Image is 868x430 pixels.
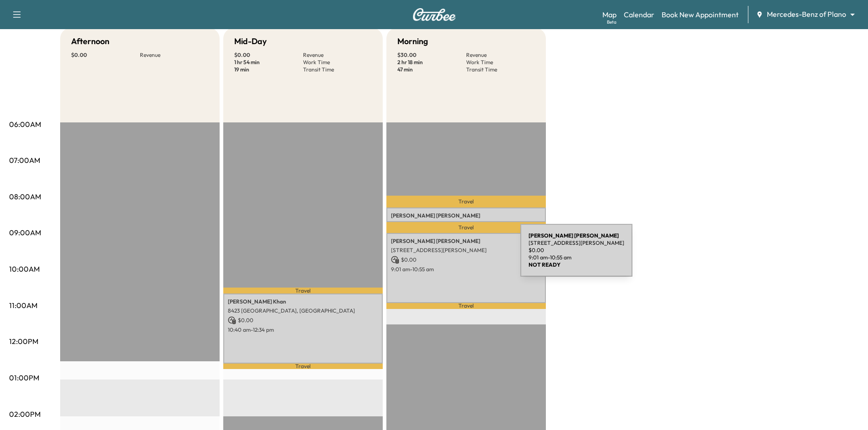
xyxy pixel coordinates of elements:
[223,364,383,369] p: Travel
[9,191,41,202] p: 08:00AM
[9,336,38,347] p: 12:00PM
[9,263,40,274] p: 10:00AM
[9,372,39,383] p: 01:00PM
[228,316,378,324] p: $ 0.00
[234,66,303,73] p: 19 min
[303,66,372,73] p: Transit Time
[767,9,846,20] span: Mercedes-Benz of Plano
[9,227,41,238] p: 09:00AM
[397,66,466,73] p: 47 min
[140,51,209,59] p: Revenue
[386,196,546,207] p: Travel
[391,266,541,273] p: 9:01 am - 10:55 am
[397,51,466,59] p: $ 30.00
[234,35,267,48] h5: Mid-Day
[234,59,303,66] p: 1 hr 54 min
[9,409,41,420] p: 02:00PM
[228,298,378,305] p: [PERSON_NAME] Khan
[303,51,372,59] p: Revenue
[303,59,372,66] p: Work Time
[529,247,624,254] p: $ 0.00
[391,256,541,264] p: $ 0.00
[529,239,624,247] p: [STREET_ADDRESS][PERSON_NAME]
[9,155,40,166] p: 07:00AM
[386,222,546,233] p: Travel
[391,247,541,254] p: [STREET_ADDRESS][PERSON_NAME]
[397,59,466,66] p: 2 hr 18 min
[71,35,109,48] h5: Afternoon
[466,66,535,73] p: Transit Time
[662,9,739,20] a: Book New Appointment
[391,221,541,228] p: [STREET_ADDRESS]
[223,288,383,293] p: Travel
[529,261,560,268] b: NOT READY
[466,59,535,66] p: Work Time
[391,212,541,219] p: [PERSON_NAME] [PERSON_NAME]
[391,238,541,245] p: [PERSON_NAME] [PERSON_NAME]
[71,51,140,59] p: $ 0.00
[412,8,456,21] img: Curbee Logo
[234,51,303,59] p: $ 0.00
[228,326,378,334] p: 10:40 am - 12:34 pm
[602,9,616,20] a: MapBeta
[228,307,378,314] p: 8423 [GEOGRAPHIC_DATA], [GEOGRAPHIC_DATA]
[9,300,37,311] p: 11:00AM
[529,232,619,239] b: [PERSON_NAME] [PERSON_NAME]
[397,35,428,48] h5: Morning
[624,9,654,20] a: Calendar
[9,119,41,130] p: 06:00AM
[607,19,616,25] div: Beta
[466,51,535,59] p: Revenue
[529,254,624,261] p: 9:01 am - 10:55 am
[386,303,546,309] p: Travel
